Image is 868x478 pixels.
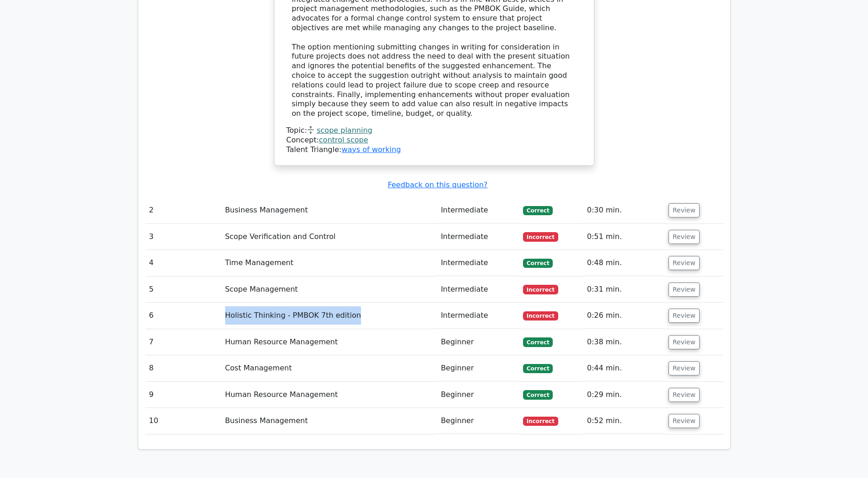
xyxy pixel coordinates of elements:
[388,180,487,189] a: Feedback on this question?
[221,408,437,434] td: Business Management
[669,256,700,270] button: Review
[583,329,665,355] td: 0:38 min.
[583,197,665,223] td: 0:30 min.
[146,303,221,329] td: 6
[669,414,700,428] button: Review
[437,408,519,434] td: Beginner
[583,382,665,408] td: 0:29 min.
[669,203,700,217] button: Review
[669,230,700,244] button: Review
[146,224,221,250] td: 3
[669,361,700,375] button: Review
[583,277,665,303] td: 0:31 min.
[523,232,558,241] span: Incorrect
[146,408,221,434] td: 10
[146,250,221,276] td: 4
[341,145,401,154] a: ways of working
[221,303,437,329] td: Holistic Thinking - PMBOK 7th edition
[437,355,519,381] td: Beginner
[286,126,582,136] div: Topic:
[523,390,553,399] span: Correct
[583,224,665,250] td: 0:51 min.
[146,382,221,408] td: 9
[146,329,221,355] td: 7
[669,309,700,323] button: Review
[221,224,437,250] td: Scope Verification and Control
[583,408,665,434] td: 0:52 min.
[523,206,553,215] span: Correct
[146,355,221,381] td: 8
[221,197,437,223] td: Business Management
[146,197,221,223] td: 2
[669,282,700,297] button: Review
[523,311,558,320] span: Incorrect
[437,250,519,276] td: Intermediate
[523,364,553,373] span: Correct
[583,250,665,276] td: 0:48 min.
[523,337,553,347] span: Correct
[286,136,582,145] div: Concept:
[221,382,437,408] td: Human Resource Management
[523,417,558,426] span: Incorrect
[523,285,558,294] span: Incorrect
[437,197,519,223] td: Intermediate
[437,382,519,408] td: Beginner
[146,277,221,303] td: 5
[319,136,368,144] a: control scope
[523,259,553,268] span: Correct
[317,126,372,135] a: scope planning
[583,303,665,329] td: 0:26 min.
[437,277,519,303] td: Intermediate
[221,277,437,303] td: Scope Management
[286,126,582,154] div: Talent Triangle:
[221,250,437,276] td: Time Management
[437,303,519,329] td: Intermediate
[583,355,665,381] td: 0:44 min.
[221,329,437,355] td: Human Resource Management
[221,355,437,381] td: Cost Management
[669,335,700,349] button: Review
[437,329,519,355] td: Beginner
[669,388,700,402] button: Review
[437,224,519,250] td: Intermediate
